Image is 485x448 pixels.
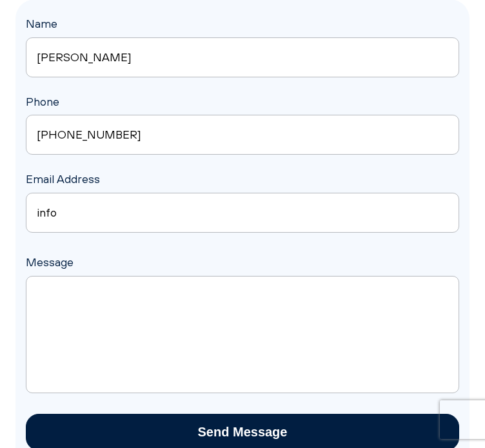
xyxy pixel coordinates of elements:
label: Email Address [26,172,459,216]
label: Phone [26,95,459,139]
input: Email Address [26,193,459,233]
label: Message [26,255,459,287]
textarea: Message [26,276,459,393]
input: Phone [26,115,459,155]
label: Name [26,17,459,61]
input: Name [26,37,459,77]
